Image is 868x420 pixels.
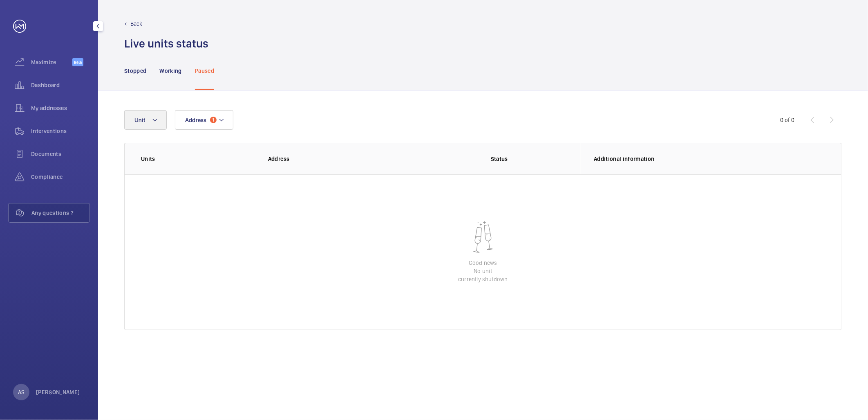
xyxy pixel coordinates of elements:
[134,117,145,123] span: Unit
[210,117,217,123] span: 1
[31,173,90,181] span: Compliance
[36,388,80,396] p: [PERSON_NAME]
[31,209,89,217] span: Any questions ?
[31,58,72,66] span: Maximize
[18,388,25,396] p: AS
[31,104,90,112] span: My addresses
[424,155,575,163] p: Status
[185,117,207,123] span: Address
[31,150,90,158] span: Documents
[159,67,181,75] p: Working
[594,155,825,163] p: Additional information
[175,110,233,130] button: Address1
[124,67,146,75] p: Stopped
[31,81,90,89] span: Dashboard
[130,20,143,28] p: Back
[195,67,214,75] p: Paused
[124,110,167,130] button: Unit
[72,58,83,66] span: Beta
[141,155,255,163] p: Units
[780,116,795,124] div: 0 of 0
[458,259,508,283] p: Good news No unit currently shutdown
[124,36,208,51] h1: Live units status
[268,155,418,163] p: Address
[31,127,90,135] span: Interventions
